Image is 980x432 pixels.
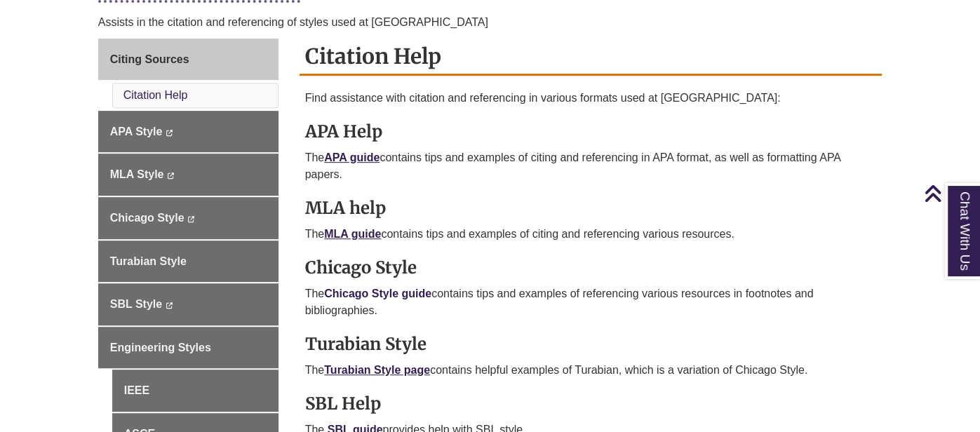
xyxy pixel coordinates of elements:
h2: Citation Help [300,39,882,76]
a: APA Style [98,111,278,153]
strong: SBL Help [305,393,381,414]
span: Assists in the citation and referencing of styles used at [GEOGRAPHIC_DATA] [98,16,488,28]
span: MLA Style [110,168,164,180]
strong: Turabian Style [305,333,427,355]
strong: APA Help [305,121,382,142]
p: The contains tips and examples of citing and referencing in APA format, as well as formatting APA... [305,149,877,183]
a: Citation Help [123,89,188,101]
a: Chicago Style guide [324,288,431,299]
a: MLA Style [98,154,278,196]
a: IEEE [112,370,278,412]
a: SBL Style [98,283,278,325]
span: Citing Sources [110,53,189,65]
a: Engineering Styles [98,327,278,369]
span: Engineering Styles [110,342,211,353]
i: This link opens in a new window [166,302,173,309]
p: Find assistance with citation and referencing in various formats used at [GEOGRAPHIC_DATA]: [305,90,877,107]
span: Turabian Style [110,255,187,267]
span: APA Style [110,126,163,137]
span: SBL Style [110,298,162,310]
i: This link opens in a new window [167,173,175,179]
p: The contains helpful examples of Turabian, which is a variation of Chicago Style. [305,362,877,379]
a: Turabian Style page [324,364,430,376]
a: APA guide [324,151,380,163]
a: Back to Top [924,184,976,203]
a: Chicago Style [98,197,278,239]
p: The contains tips and examples of citing and referencing various resources. [305,226,877,243]
a: MLA guide [324,228,381,240]
a: Turabian Style [98,241,278,283]
i: This link opens in a new window [187,216,195,222]
p: The contains tips and examples of referencing various resources in footnotes and bibliographies. [305,285,877,319]
span: Chicago Style [110,212,184,224]
strong: Chicago Style [305,257,417,278]
a: Citing Sources [98,39,278,81]
strong: MLA help [305,197,386,219]
i: This link opens in a new window [166,130,173,136]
